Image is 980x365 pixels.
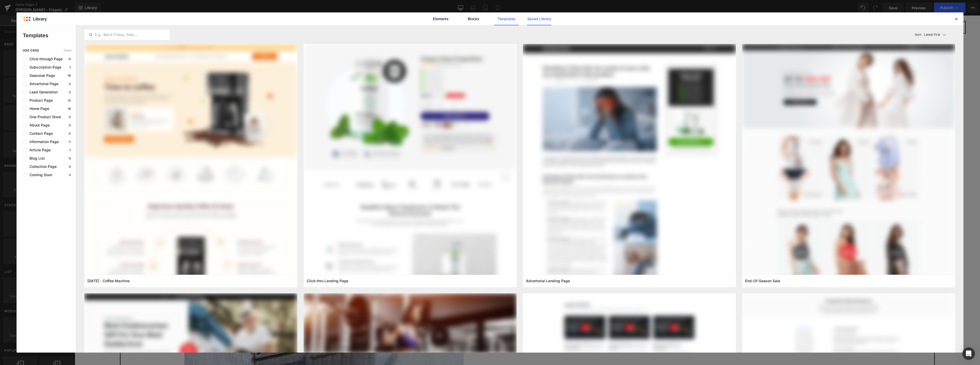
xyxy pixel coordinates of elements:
[874,9,889,15] span: $0.00
[27,173,52,177] span: Coming Soon
[27,131,53,136] span: Contact Page
[68,132,72,135] p: 4
[87,279,130,283] span: Thanksgiving - Coffee Machine
[27,115,61,119] span: One Product Store
[510,66,599,82] strong: MagLab Sliders
[845,9,864,15] a: SIGN IN
[68,165,72,168] p: 5
[27,65,61,69] span: Subscription Page
[526,279,570,283] span: Advertorial Landing Page
[215,1,259,23] a: Titanium Pens
[527,12,552,25] a: Saved Library
[160,1,195,23] a: Products
[68,124,72,127] p: 5
[517,232,795,248] strong: *** Last Few SlideClicks Available This Week ***
[68,157,72,160] p: 0
[27,165,57,169] span: Collection Page
[68,115,72,118] p: 5
[27,107,49,111] span: Home Page
[64,49,72,52] span: Clear
[23,32,76,39] p: Templates
[494,12,519,25] a: Templates
[196,1,214,23] a: Blog
[260,1,298,23] a: Raving Fans
[27,123,50,127] span: About Page
[67,99,72,102] p: 12
[517,85,592,101] a: (CLICK HERE)
[68,91,72,94] p: 2
[27,57,63,61] span: Click-through Page
[27,148,51,152] span: Article Page
[307,279,348,283] span: Click-thru Landing Page
[27,140,59,144] span: Information Page
[67,74,72,77] p: 18
[618,253,694,269] a: (CLICK HERE)
[745,279,780,283] span: End-Of-Season Sale
[428,12,453,25] a: Elements
[67,57,72,61] p: 11
[915,33,922,36] span: Sort:
[461,12,486,25] a: Blocks
[27,73,55,78] span: Seasonal Page
[85,32,170,38] input: E.g.: Black Friday, Sale,...
[27,90,58,94] span: Lead Generation
[330,1,355,23] a: Search
[23,49,39,52] span: use case
[27,156,45,160] span: Blog List
[27,82,58,86] span: Advertorial Page
[299,1,329,23] a: Support
[27,98,53,102] span: Product Page
[68,82,72,85] p: 2
[68,173,72,176] p: 3
[962,347,975,360] div: Open Intercom Messenger
[67,107,72,110] p: 18
[69,66,72,69] p: 1
[924,32,940,37] p: Latest First
[865,5,891,18] a: $0.00
[913,29,955,40] button: Latest FirstSort:Latest First
[69,148,72,152] p: 1
[68,140,72,143] p: 7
